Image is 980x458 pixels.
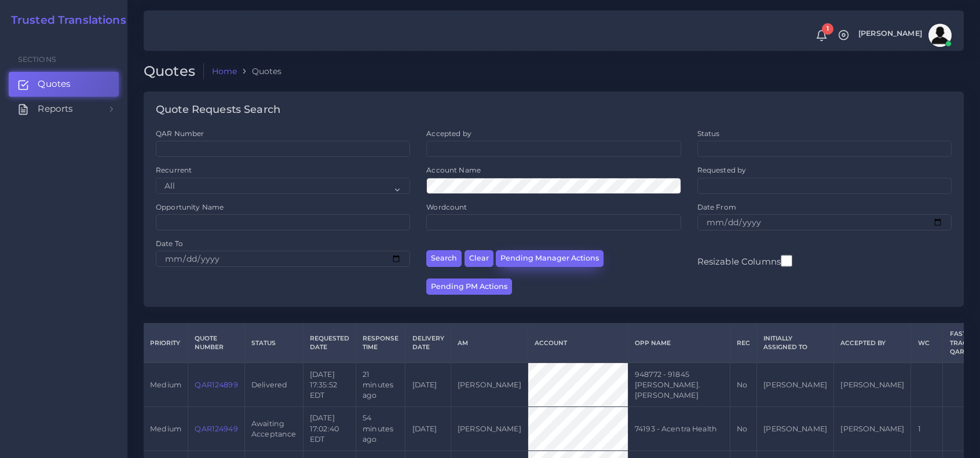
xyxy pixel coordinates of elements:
[303,362,356,406] td: [DATE] 17:35:52 EDT
[405,407,451,451] td: [DATE]
[244,407,303,451] td: Awaiting Acceptance
[451,362,528,406] td: [PERSON_NAME]
[156,104,280,116] h4: Quote Requests Search
[38,78,71,90] span: Quotes
[144,324,188,363] th: Priority
[426,202,467,212] label: Wordcount
[356,324,405,363] th: Response Time
[697,165,747,175] label: Requested by
[426,279,512,295] button: Pending PM Actions
[451,407,528,451] td: [PERSON_NAME]
[144,63,204,80] h2: Quotes
[730,407,756,451] td: No
[628,362,730,406] td: 948772 - 91845 [PERSON_NAME].[PERSON_NAME]
[405,362,451,406] td: [DATE]
[757,407,834,451] td: [PERSON_NAME]
[853,24,956,47] a: [PERSON_NAME]avatar
[156,165,192,175] label: Recurrent
[356,362,405,406] td: 21 minutes ago
[303,324,356,363] th: Requested Date
[156,202,224,212] label: Opportunity Name
[150,424,181,433] span: medium
[911,407,943,451] td: 1
[757,362,834,406] td: [PERSON_NAME]
[730,324,756,363] th: REC
[757,324,834,363] th: Initially Assigned to
[237,65,281,77] li: Quotes
[426,165,481,175] label: Account Name
[9,97,119,121] a: Reports
[943,324,978,363] th: Fast Track QAR
[496,250,604,267] button: Pending Manager Actions
[628,407,730,451] td: 74193 - Acentra Health
[528,324,628,363] th: Account
[834,407,911,451] td: [PERSON_NAME]
[811,30,832,42] a: 1
[9,72,119,96] a: Quotes
[156,239,183,248] label: Date To
[244,362,303,406] td: Delivered
[195,424,237,433] a: QAR124949
[244,324,303,363] th: Status
[150,380,181,389] span: medium
[303,407,356,451] td: [DATE] 17:02:40 EDT
[697,129,720,138] label: Status
[911,324,943,363] th: WC
[38,102,73,115] span: Reports
[212,65,237,77] a: Home
[405,324,451,363] th: Delivery Date
[822,23,833,35] span: 1
[195,380,237,389] a: QAR124899
[628,324,730,363] th: Opp Name
[834,362,911,406] td: [PERSON_NAME]
[3,14,126,27] a: Trusted Translations
[356,407,405,451] td: 54 minutes ago
[426,250,462,267] button: Search
[697,202,736,212] label: Date From
[451,324,528,363] th: AM
[730,362,756,406] td: No
[18,55,56,64] span: Sections
[858,30,922,38] span: [PERSON_NAME]
[465,250,493,267] button: Clear
[156,129,204,138] label: QAR Number
[781,254,792,268] input: Resizable Columns
[426,129,471,138] label: Accepted by
[928,24,952,47] img: avatar
[834,324,911,363] th: Accepted by
[697,254,792,268] label: Resizable Columns
[188,324,245,363] th: Quote Number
